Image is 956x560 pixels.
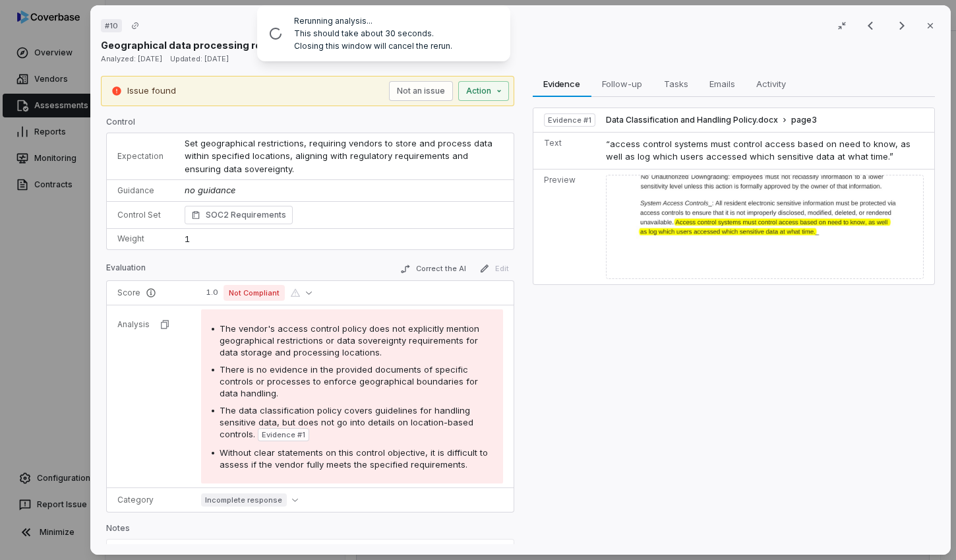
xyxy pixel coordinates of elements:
[206,208,286,222] span: SOC2 Requirements
[117,495,180,505] p: Category
[659,75,694,92] span: Tasks
[294,16,452,26] span: Rerunning analysis...
[262,429,305,440] span: Evidence # 1
[117,185,164,196] p: Guidance
[106,263,146,278] p: Evaluation
[105,20,118,31] span: # 10
[117,319,150,330] p: Analysis
[791,115,817,125] span: page 3
[220,364,478,398] span: There is no evidence in the provided documents of specific controls or processes to enforce geogr...
[294,28,452,38] span: This should take about 30 seconds.
[224,285,285,301] span: Not Compliant
[857,18,883,34] button: Previous result
[201,493,287,507] span: Incomplete response
[101,38,417,52] p: Geographical data processing restrictions not clearly addressed
[106,117,514,133] p: Control
[220,323,479,358] span: The vendor's access control policy does not explicitly mention geographical restrictions or data ...
[117,288,180,298] p: Score
[606,139,911,162] span: “access control systems must control access based on need to know, as well as log which users acc...
[597,75,647,92] span: Follow-up
[185,138,495,174] span: Set geographical restrictions, requiring vendors to store and process data within specified locat...
[201,285,317,301] button: 1.0Not Compliant
[704,75,740,92] span: Emails
[395,261,471,277] button: Correct the AI
[127,84,176,98] p: Issue found
[294,41,452,51] span: Closing this window will cancel the rerun.
[606,115,817,125] button: Data Classification and Handling Policy.docxpage3
[889,18,915,34] button: Next result
[533,169,601,284] td: Preview
[106,523,514,539] p: Notes
[389,81,453,101] button: Not an issue
[185,233,190,244] span: 1
[538,75,585,92] span: Evidence
[117,233,164,244] p: Weight
[220,447,488,470] span: Without clear statements on this control objective, it is difficult to assess if the vendor fully...
[185,185,235,195] span: no guidance
[220,405,473,439] span: The data classification policy covers guidelines for handling sensitive data, but does not go int...
[548,115,591,125] span: Evidence # 1
[606,115,778,125] span: Data Classification and Handling Policy.docx
[123,14,147,38] button: Copy link
[458,81,509,101] button: Action
[117,151,164,162] p: Expectation
[101,54,162,63] span: Analyzed: [DATE]
[751,75,791,92] span: Activity
[170,54,229,63] span: Updated: [DATE]
[533,132,601,169] td: Text
[117,210,164,220] p: Control Set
